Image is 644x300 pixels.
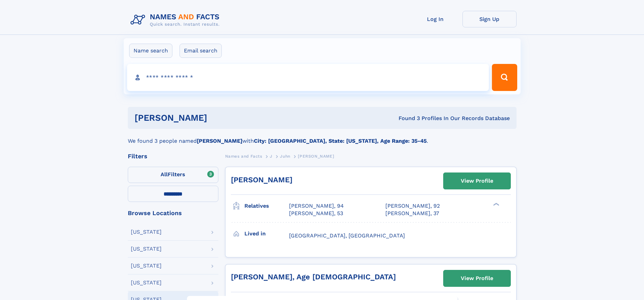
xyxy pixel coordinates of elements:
[244,228,289,239] h3: Lived in
[270,154,272,159] span: J
[161,171,168,178] span: All
[408,11,462,27] a: Log In
[461,173,493,189] div: View Profile
[131,229,162,235] div: [US_STATE]
[461,271,493,286] div: View Profile
[231,273,396,281] a: [PERSON_NAME], Age [DEMOGRAPHIC_DATA]
[231,176,292,184] a: [PERSON_NAME]
[180,44,222,58] label: Email search
[385,202,440,210] a: [PERSON_NAME], 92
[135,114,303,122] h1: [PERSON_NAME]
[289,232,405,239] span: [GEOGRAPHIC_DATA], [GEOGRAPHIC_DATA]
[385,210,439,217] a: [PERSON_NAME], 37
[492,64,517,91] button: Search Button
[492,202,500,207] div: ❯
[270,152,272,160] a: J
[129,44,172,58] label: Name search
[244,200,289,212] h3: Relatives
[298,154,334,159] span: [PERSON_NAME]
[127,64,489,91] input: search input
[131,263,162,269] div: [US_STATE]
[303,115,510,122] div: Found 3 Profiles In Our Records Database
[254,138,427,144] b: City: [GEOGRAPHIC_DATA], State: [US_STATE], Age Range: 35-45
[462,11,517,27] a: Sign Up
[280,152,290,160] a: Juhn
[444,270,510,286] a: View Profile
[289,210,343,217] a: [PERSON_NAME], 53
[280,154,290,159] span: Juhn
[444,173,510,189] a: View Profile
[128,11,225,29] img: Logo Names and Facts
[128,129,517,145] div: We found 3 people named with .
[131,280,162,285] div: [US_STATE]
[128,167,218,183] label: Filters
[128,153,218,159] div: Filters
[131,246,162,252] div: [US_STATE]
[128,210,218,216] div: Browse Locations
[289,202,344,210] a: [PERSON_NAME], 94
[225,152,262,160] a: Names and Facts
[197,138,242,144] b: [PERSON_NAME]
